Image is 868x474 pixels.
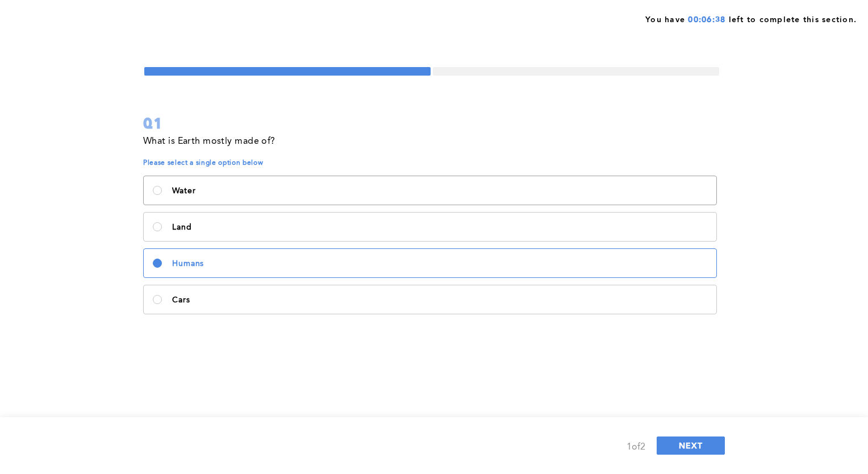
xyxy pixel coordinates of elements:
[645,11,857,26] span: You have left to complete this section.
[143,134,276,149] p: What is Earth mostly made of?
[172,186,707,196] p: Water
[143,113,720,134] div: Q1
[688,16,725,24] span: 00:06:38
[627,439,645,455] div: 1 of 2
[172,296,707,305] p: Cars
[657,436,725,455] button: NEXT
[172,223,707,232] p: Land
[679,440,703,451] span: NEXT
[143,159,720,168] span: Please select a single option below
[172,259,707,268] p: Humans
